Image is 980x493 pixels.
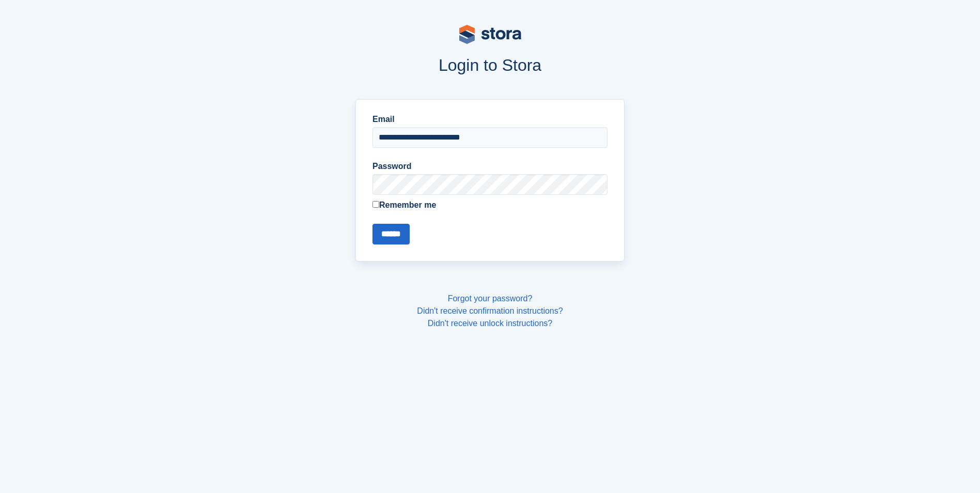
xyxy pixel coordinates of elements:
[372,113,608,126] label: Email
[372,199,608,211] label: Remember me
[159,56,822,74] h1: Login to Stora
[372,201,379,208] input: Remember me
[372,160,608,173] label: Password
[417,306,563,315] a: Didn't receive confirmation instructions?
[448,294,533,303] a: Forgot your password?
[459,25,521,44] img: stora-logo-53a41332b3708ae10de48c4981b4e9114cc0af31d8433b30ea865607fb682f29.svg
[428,319,552,328] a: Didn't receive unlock instructions?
